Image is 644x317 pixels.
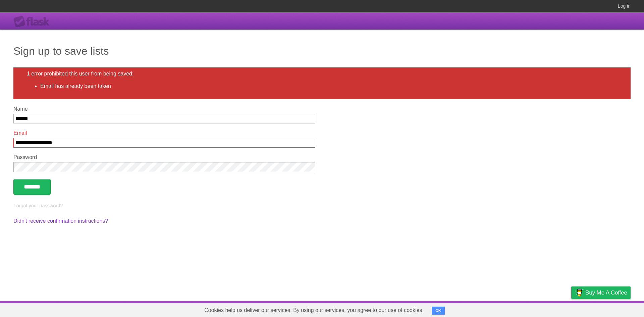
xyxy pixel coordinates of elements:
img: Buy me a coffee [575,287,584,298]
a: Developers [504,303,531,315]
h2: 1 error prohibited this user from being saved: [27,71,617,77]
button: OK [432,307,445,315]
li: Email has already been taken [40,82,617,90]
label: Name [13,106,315,112]
h1: Sign up to save lists [13,43,631,59]
a: Terms [540,303,554,315]
a: Buy me a coffee [571,286,631,299]
a: Privacy [562,303,580,315]
label: Password [13,154,315,160]
div: Flask [13,16,54,28]
label: Email [13,130,315,136]
a: Suggest a feature [588,303,631,315]
span: Cookies help us deliver our services. By using our services, you agree to our use of cookies. [198,304,430,317]
a: Forgot your password? [13,203,63,208]
a: About [482,303,496,315]
a: Didn't receive confirmation instructions? [13,218,108,224]
span: Buy me a coffee [585,287,627,299]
